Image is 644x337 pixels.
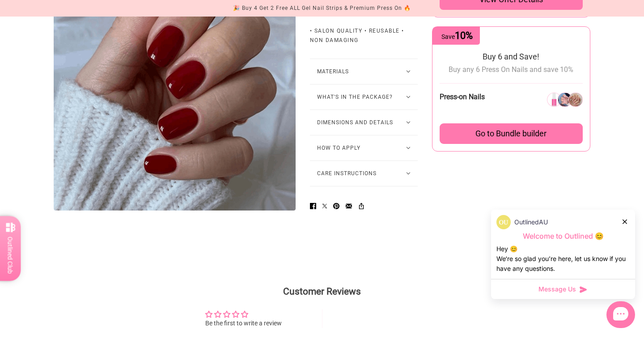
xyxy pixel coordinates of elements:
button: How to Apply [310,135,418,160]
div: Be the first to write a review [205,319,282,328]
span: Buy 6 and Save! [483,52,539,61]
a: Post on X [319,197,330,214]
a: Share on Facebook [306,197,320,214]
div: Average rating is 0.00 stars [205,309,282,320]
a: Send via email [342,197,356,214]
a: Pin on Pinterest [330,197,343,214]
button: What's in the package? [310,84,418,110]
div: • Salon Quality • Reusable • Non Damaging [310,26,418,45]
button: Materials [310,59,418,84]
p: Welcome to Outlined 😊 [496,232,630,241]
span: Go to Bundle builder [475,129,547,139]
p: OutlinedAU [514,217,548,227]
button: Care Instructions [310,161,418,186]
h2: Customer Reviews [61,285,583,298]
span: Message Us [538,285,576,294]
img: data:image/png;base64,iVBORw0KGgoAAAANSUhEUgAAACQAAAAkCAYAAADhAJiYAAAAAXNSR0IArs4c6QAAArdJREFUWEf... [496,215,511,229]
button: Dimensions and Details [310,110,418,135]
div: Hey 😊 We‘re so glad you’re here, let us know if you have any questions. [496,244,630,274]
span: Press-on Nails [440,93,485,101]
div: 🎉 Buy 4 Get 2 Free ALL Gel Nail Strips & Premium Press On 🔥 [233,4,411,13]
span: Buy any 6 Press On Nails and save 10% [449,65,573,74]
span: 10% [455,30,473,41]
share-url: Copy URL [355,197,368,214]
span: Save [441,33,473,40]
